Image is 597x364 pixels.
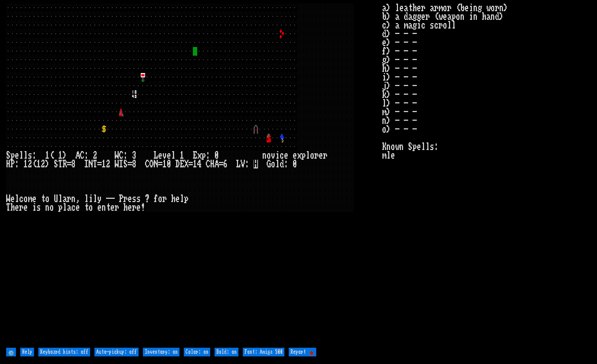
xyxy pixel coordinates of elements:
div: l [306,151,310,160]
div: r [132,203,136,212]
div: = [219,160,223,168]
div: s [136,194,141,203]
div: l [63,203,67,212]
input: Keyboard hints: off [38,348,90,356]
div: S [54,160,58,168]
input: Inventory: on [143,348,179,356]
div: = [97,160,102,168]
div: 3 [132,151,136,160]
div: A [215,160,219,168]
div: 1 [180,151,184,160]
div: 1 [162,160,167,168]
div: : [206,151,210,160]
div: e [10,194,15,203]
div: 8 [132,160,136,168]
div: C [145,160,149,168]
div: E [180,160,184,168]
div: i [32,203,37,212]
div: l [275,160,280,168]
div: e [175,194,180,203]
input: Help [20,348,34,356]
div: h [171,194,175,203]
div: c [280,151,284,160]
div: 6 [223,160,228,168]
div: r [314,151,319,160]
div: v [271,151,275,160]
div: e [158,151,162,160]
div: o [310,151,314,160]
div: = [67,160,71,168]
stats: a) leather armor (being worn) b) a dagger (weapon in hand) c) a magic scroll d) - - - e) - - - f)... [382,4,591,346]
div: 1 [24,160,28,168]
div: l [84,194,89,203]
div: l [19,151,24,160]
div: S [6,151,10,160]
div: : [284,160,288,168]
div: 8 [71,160,76,168]
div: p [301,151,306,160]
div: p [202,151,206,160]
div: e [128,194,132,203]
div: a [67,203,71,212]
div: 2 [28,160,32,168]
div: e [319,151,323,160]
div: C [80,151,84,160]
div: i [275,151,280,160]
div: x [197,151,202,160]
div: P [10,160,15,168]
div: o [158,194,162,203]
div: H [6,160,10,168]
div: D [175,160,180,168]
input: Auto-pickup: off [94,348,139,356]
div: I [119,160,123,168]
div: o [89,203,93,212]
div: e [284,151,288,160]
div: : [32,151,37,160]
div: 2 [93,151,97,160]
div: e [136,203,141,212]
div: r [67,194,71,203]
div: L [236,160,241,168]
div: W [115,160,119,168]
div: 1 [58,151,63,160]
div: s [132,194,136,203]
div: r [123,194,128,203]
div: N [154,160,158,168]
div: N [89,160,93,168]
div: C [119,151,123,160]
div: ( [50,151,54,160]
div: 1 [45,151,50,160]
input: Color: on [184,348,210,356]
div: = [128,160,132,168]
div: : [245,160,249,168]
div: o [50,203,54,212]
div: L [154,151,158,160]
div: S [123,160,128,168]
div: f [154,194,158,203]
div: o [45,194,50,203]
div: T [93,160,97,168]
div: , [76,194,80,203]
div: ? [145,194,149,203]
div: o [271,160,275,168]
div: d [280,160,284,168]
div: 0 [215,151,219,160]
mark: H [254,160,258,168]
div: X [184,160,189,168]
div: I [84,160,89,168]
div: t [84,203,89,212]
div: e [76,203,80,212]
div: p [58,203,63,212]
div: e [110,203,115,212]
div: l [93,194,97,203]
div: o [24,194,28,203]
input: Report 🐞 [289,348,316,356]
div: C [206,160,210,168]
div: 0 [167,160,171,168]
div: : [84,151,89,160]
div: t [41,194,45,203]
div: l [171,151,175,160]
div: R [63,160,67,168]
div: E [193,151,197,160]
div: V [241,160,245,168]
